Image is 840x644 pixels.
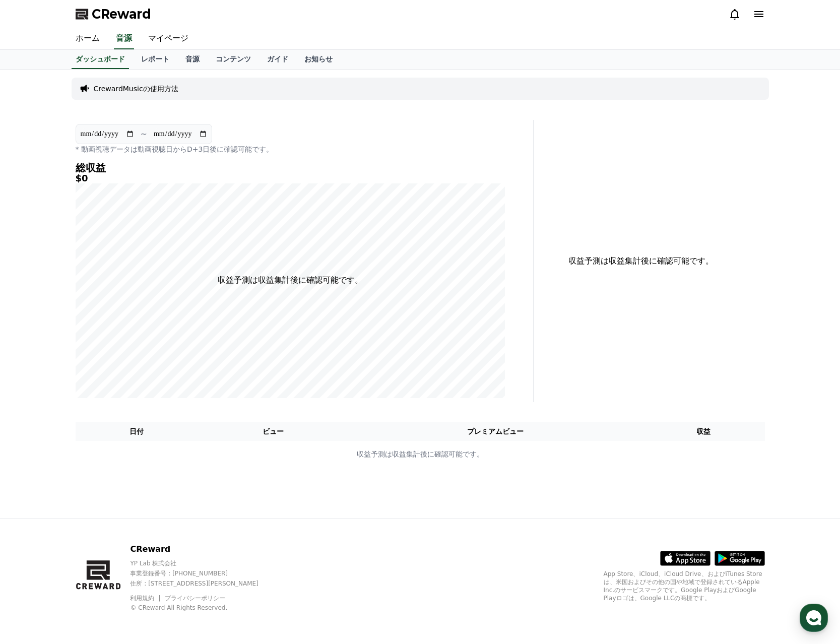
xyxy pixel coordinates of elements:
[349,422,642,441] th: プレミアムビュー
[141,128,147,140] p: ~
[642,422,765,441] th: 収益
[542,255,741,267] p: 収益予測は収益集計後に確認可能です。
[604,570,765,602] p: App Store、iCloud、iCloud Drive、およびiTunes Storeは、米国およびその他の国や地域で登録されているApple Inc.のサービスマークです。Google P...
[130,569,276,577] p: 事業登録番号 : [PHONE_NUMBER]
[76,449,764,460] p: 収益予測は収益集計後に確認可能です。
[296,50,341,69] a: お知らせ
[68,28,108,49] a: ホーム
[130,543,276,555] p: CReward
[130,604,276,612] p: © CReward All Rights Reserved.
[94,84,178,94] a: CrewardMusicの使用方法
[114,28,134,49] a: 音源
[76,162,505,173] h4: 総収益
[76,173,505,183] h5: $0
[133,50,177,69] a: レポート
[165,595,225,602] a: プライバシーポリシー
[208,50,259,69] a: コンテンツ
[76,144,505,154] p: * 動画視聴データは動画視聴日からD+3日後に確認可能です。
[218,274,363,286] p: 収益予測は収益集計後に確認可能です。
[130,559,276,567] p: YP Lab 株式会社
[92,6,151,22] span: CReward
[76,422,198,441] th: 日付
[198,422,349,441] th: ビュー
[76,6,151,22] a: CReward
[259,50,296,69] a: ガイド
[130,595,162,602] a: 利用規約
[177,50,208,69] a: 音源
[130,579,276,588] p: 住所 : [STREET_ADDRESS][PERSON_NAME]
[140,28,197,49] a: マイページ
[72,50,129,69] a: ダッシュボード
